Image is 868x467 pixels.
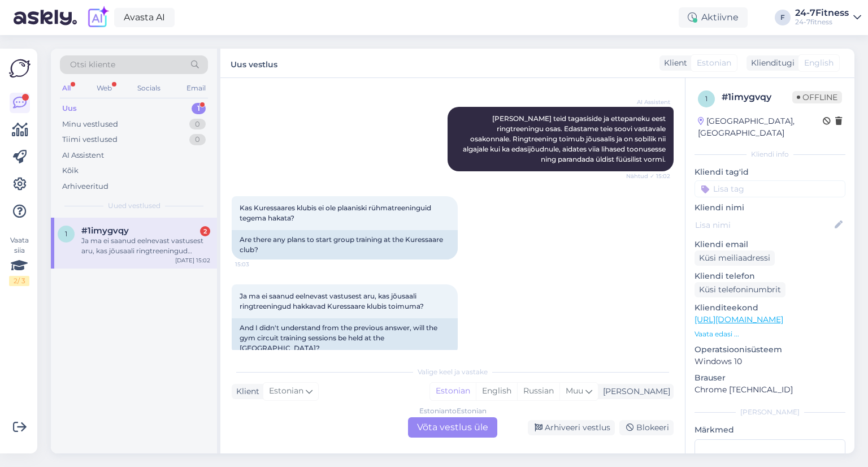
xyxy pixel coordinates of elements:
[200,226,210,236] div: 2
[695,314,783,325] a: [URL][DOMAIN_NAME]
[626,172,670,180] span: Nähtud ✓ 15:02
[695,239,845,250] p: Kliendi email
[528,420,615,435] div: Arhiveeri vestlus
[65,230,67,238] span: 1
[795,8,849,18] div: 24-7Fitness
[184,81,208,96] div: Email
[463,114,667,163] span: [PERSON_NAME] teid tagasiside ja ettepaneku eest ringtreeningu osas. Edastame teie soovi vastaval...
[695,166,845,178] p: Kliendi tag'id
[695,180,845,197] input: Lisa tag
[108,201,160,211] span: Uued vestlused
[628,98,670,106] span: AI Assistent
[231,55,277,71] label: Uus vestlus
[695,384,845,396] p: Chrome [TECHNICAL_ID]
[698,115,823,139] div: [GEOGRAPHIC_DATA], [GEOGRAPHIC_DATA]
[86,6,110,29] img: explore-ai
[189,119,206,130] div: 0
[795,8,861,27] a: 24-7Fitness24-7fitness
[62,103,77,114] div: Uus
[695,424,845,436] p: Märkmed
[9,276,29,286] div: 2 / 3
[9,235,29,286] div: Vaata siia
[695,270,845,282] p: Kliendi telefon
[189,134,206,145] div: 0
[476,383,517,400] div: English
[795,18,849,27] div: 24-7fitness
[775,10,791,25] div: F
[232,386,259,397] div: Klient
[695,282,785,297] div: Küsi telefoninumbrit
[419,406,487,416] div: Estonian to Estonian
[62,119,118,130] div: Minu vestlused
[81,236,210,256] div: Ja ma ei saanud eelnevast vastusest aru, kas jõusaali ringtreeningud hakkavad Kuressaare klubis t...
[60,81,73,96] div: All
[135,81,163,96] div: Socials
[695,344,845,356] p: Operatsioonisüsteem
[81,226,129,236] span: #1imygvqy
[232,230,458,260] div: Are there any plans to start group training at the Kuressaare club?
[269,385,303,397] span: Estonian
[94,81,114,96] div: Web
[62,165,79,176] div: Kõik
[232,318,458,358] div: And I didn't understand from the previous answer, will the gym circuit training sessions be held ...
[659,57,687,69] div: Klient
[679,7,748,28] div: Aktiivne
[619,420,674,435] div: Blokeeri
[517,383,559,400] div: Russian
[695,149,845,159] div: Kliendi info
[695,356,845,367] p: Windows 10
[804,57,834,69] span: English
[722,90,792,104] div: # 1imygvqy
[175,256,210,265] div: [DATE] 15:02
[240,204,433,222] span: Kas Kuressaares klubis ei ole plaaniski rühmatreeninguid tegema hakata?
[566,386,583,396] span: Muu
[695,202,845,214] p: Kliendi nimi
[114,8,175,27] a: Avasta AI
[747,57,795,69] div: Klienditugi
[695,329,845,339] p: Vaata edasi ...
[598,386,670,397] div: [PERSON_NAME]
[695,302,845,314] p: Klienditeekond
[430,383,476,400] div: Estonian
[70,59,115,71] span: Otsi kliente
[697,57,731,69] span: Estonian
[695,372,845,384] p: Brauser
[695,407,845,417] div: [PERSON_NAME]
[192,103,206,114] div: 1
[792,91,842,103] span: Offline
[235,260,277,269] span: 15:03
[705,94,708,103] span: 1
[240,292,424,310] span: Ja ma ei saanud eelnevast vastusest aru, kas jõusaali ringtreeningud hakkavad Kuressaare klubis t...
[695,219,832,231] input: Lisa nimi
[62,150,104,161] div: AI Assistent
[408,417,497,438] div: Võta vestlus üle
[9,58,31,79] img: Askly Logo
[62,134,118,145] div: Tiimi vestlused
[62,181,108,192] div: Arhiveeritud
[232,367,674,377] div: Valige keel ja vastake
[695,250,775,266] div: Küsi meiliaadressi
